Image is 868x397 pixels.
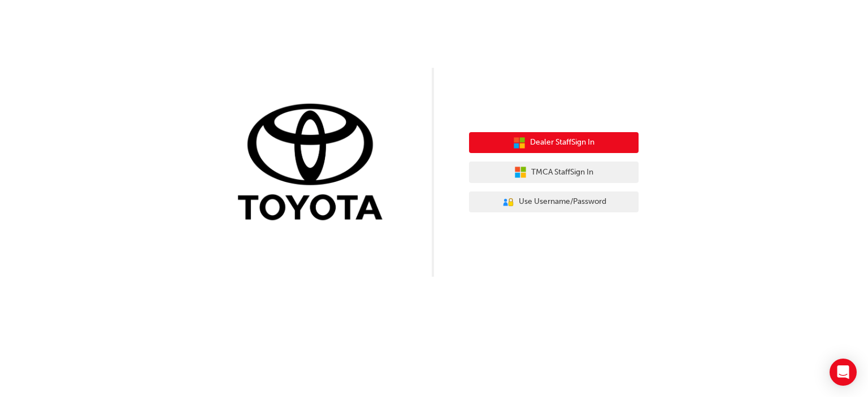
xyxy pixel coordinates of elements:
[830,359,857,386] div: Open Intercom Messenger
[519,195,606,208] span: Use Username/Password
[530,136,594,149] span: Dealer Staff Sign In
[469,191,639,213] button: Use Username/Password
[531,166,593,179] span: TMCA Staff Sign In
[469,132,639,154] button: Dealer StaffSign In
[469,162,639,183] button: TMCA StaffSign In
[229,101,399,226] img: Trak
